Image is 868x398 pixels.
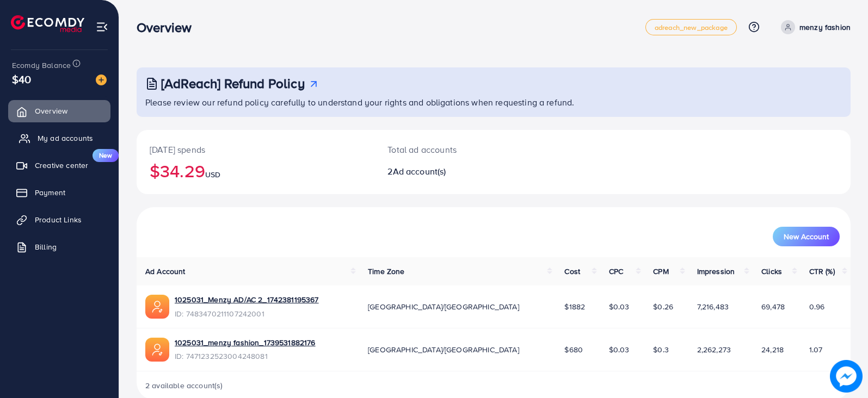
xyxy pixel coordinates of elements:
[38,133,93,144] span: My ad accounts
[8,154,110,176] a: Creative centerNew
[564,344,583,355] span: $680
[387,143,540,156] p: Total ad accounts
[12,71,31,87] span: $40
[777,20,851,34] a: menzy fashion
[368,266,404,277] span: Time Zone
[175,294,319,305] a: 1025031_Menzy AD/AC 2_1742381195367
[8,209,110,231] a: Product Links
[609,301,630,312] span: $0.03
[653,344,669,355] span: $0.3
[368,344,519,355] span: [GEOGRAPHIC_DATA]/[GEOGRAPHIC_DATA]
[8,182,110,203] a: Payment
[175,337,316,348] a: 1025031_menzy fashion_1739531882176
[697,266,735,277] span: Impression
[137,20,200,35] h3: Overview
[564,301,585,312] span: $1882
[653,266,668,277] span: CPM
[368,301,519,312] span: [GEOGRAPHIC_DATA]/[GEOGRAPHIC_DATA]
[35,160,88,171] span: Creative center
[799,21,851,34] p: menzy fashion
[93,149,119,162] span: New
[8,127,110,149] a: My ad accounts
[809,344,823,355] span: 1.07
[96,74,107,85] img: image
[96,21,108,33] img: menu
[205,169,220,180] span: USD
[387,166,540,177] h2: 2
[12,60,71,71] span: Ecomdy Balance
[145,266,186,277] span: Ad Account
[653,301,673,312] span: $0.26
[697,344,731,355] span: 2,262,273
[35,214,82,225] span: Product Links
[145,380,223,391] span: 2 available account(s)
[809,301,825,312] span: 0.96
[609,266,623,277] span: CPC
[161,76,305,91] h3: [AdReach] Refund Policy
[145,295,169,319] img: ic-ads-acc.e4c84228.svg
[564,266,580,277] span: Cost
[655,24,728,31] span: adreach_new_package
[645,19,737,35] a: adreach_new_package
[35,105,67,116] span: Overview
[8,100,110,122] a: Overview
[11,15,84,32] img: logo
[150,143,361,156] p: [DATE] spends
[697,301,729,312] span: 7,216,483
[609,344,630,355] span: $0.03
[784,233,829,240] span: New Account
[8,236,110,258] a: Billing
[761,266,782,277] span: Clicks
[145,96,844,109] p: Please review our refund policy carefully to understand your rights and obligations when requesti...
[145,338,169,362] img: ic-ads-acc.e4c84228.svg
[150,160,361,181] h2: $34.29
[830,360,863,393] img: image
[175,308,319,319] span: ID: 7483470211107242001
[393,165,446,177] span: Ad account(s)
[761,301,785,312] span: 69,478
[175,351,316,362] span: ID: 7471232523004248081
[35,241,57,252] span: Billing
[761,344,784,355] span: 24,218
[773,227,840,246] button: New Account
[809,266,835,277] span: CTR (%)
[35,187,65,198] span: Payment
